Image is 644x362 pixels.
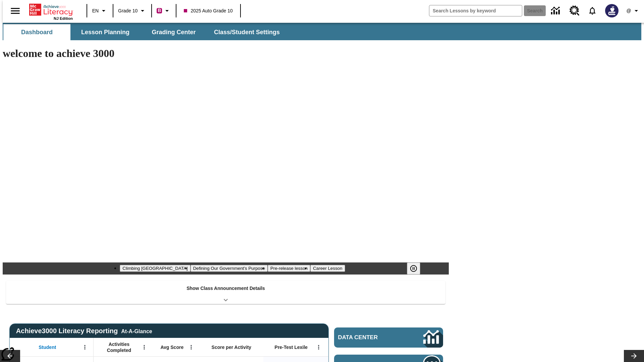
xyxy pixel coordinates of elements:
button: Slide 2 Defining Our Government's Purpose [191,265,268,272]
span: NJ Edition [54,16,73,20]
button: Grading Center [140,24,207,40]
div: SubNavbar [3,24,286,40]
button: Lesson carousel, Next [624,350,644,362]
a: Notifications [584,2,601,19]
span: 2025 Auto Grade 10 [184,7,232,14]
button: Open Menu [139,342,149,352]
div: SubNavbar [3,23,641,40]
span: Score per Activity [212,344,252,350]
button: Dashboard [3,24,70,40]
button: Class/Student Settings [209,24,285,40]
button: Slide 3 Pre-release lesson [268,265,310,272]
input: search field [429,5,522,16]
button: Boost Class color is violet red. Change class color [154,5,174,17]
span: Student [39,344,56,350]
button: Grade: Grade 10, Select a grade [115,5,149,17]
button: Language: EN, Select a language [89,5,111,17]
button: Open Menu [186,342,196,352]
a: Resource Center, Will open in new tab [566,2,584,20]
span: Avg Score [160,344,183,350]
button: Slide 4 Career Lesson [310,265,345,272]
div: Pause [407,262,427,275]
button: Slide 1 Climbing Mount Tai [120,265,190,272]
h1: welcome to achieve 3000 [3,47,449,60]
button: Profile/Settings [623,5,644,17]
span: EN [92,7,99,14]
button: Open side menu [5,1,25,21]
span: Grade 10 [118,7,138,14]
a: Home [29,3,73,16]
button: Open Menu [80,342,90,352]
span: Data Center [338,334,401,341]
span: Activities Completed [97,341,141,353]
span: @ [626,7,631,14]
img: Avatar [605,4,619,17]
button: Lesson Planning [72,24,139,40]
a: Data Center [547,2,566,20]
button: Select a new avatar [601,2,623,19]
button: Open Menu [314,342,324,352]
span: B [158,6,161,15]
span: Pre-Test Lexile [275,344,308,350]
div: Show Class Announcement Details [6,281,445,304]
span: Achieve3000 Literacy Reporting [16,327,152,335]
div: Home [29,2,73,20]
div: At-A-Glance [121,327,152,335]
p: Show Class Announcement Details [186,285,265,292]
button: Pause [407,262,420,275]
a: Data Center [334,327,443,348]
